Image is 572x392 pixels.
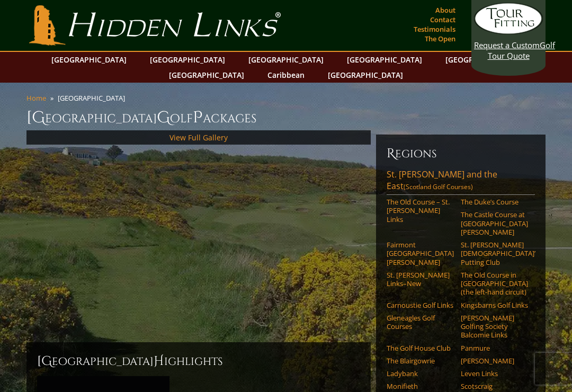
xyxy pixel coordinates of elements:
[154,353,164,370] span: H
[387,344,454,352] a: The Golf House Club
[387,357,454,365] a: The Blairgowrie
[387,301,454,309] a: Carnoustie Golf Links
[169,132,228,142] a: View Full Gallery
[461,210,528,236] a: The Castle Course at [GEOGRAPHIC_DATA][PERSON_NAME]
[461,357,528,365] a: [PERSON_NAME]
[461,382,528,390] a: Scotscraig
[387,314,454,331] a: Gleneagles Golf Courses
[387,168,535,195] a: St. [PERSON_NAME] and the East(Scotland Golf Courses)
[387,382,454,390] a: Monifieth
[411,22,458,37] a: Testimonials
[440,52,526,67] a: [GEOGRAPHIC_DATA]
[461,271,528,297] a: The Old Course in [GEOGRAPHIC_DATA] (the left-hand circuit)
[46,52,132,67] a: [GEOGRAPHIC_DATA]
[474,40,540,50] span: Request a Custom
[461,369,528,378] a: Leven Links
[262,67,310,83] a: Caribbean
[26,93,46,103] a: Home
[342,52,427,67] a: [GEOGRAPHIC_DATA]
[474,3,543,61] a: Request a CustomGolf Tour Quote
[387,145,535,162] h6: Regions
[427,12,458,27] a: Contact
[461,344,528,352] a: Panmure
[461,198,528,206] a: The Duke’s Course
[145,52,230,67] a: [GEOGRAPHIC_DATA]
[243,52,329,67] a: [GEOGRAPHIC_DATA]
[387,198,454,224] a: The Old Course – St. [PERSON_NAME] Links
[26,107,546,128] h1: [GEOGRAPHIC_DATA] olf ackages
[157,107,170,128] span: G
[37,353,360,370] h2: [GEOGRAPHIC_DATA] ighlights
[387,240,454,266] a: Fairmont [GEOGRAPHIC_DATA][PERSON_NAME]
[387,369,454,378] a: Ladybank
[58,93,129,103] li: [GEOGRAPHIC_DATA]
[461,301,528,309] a: Kingsbarns Golf Links
[323,67,408,83] a: [GEOGRAPHIC_DATA]
[433,3,458,17] a: About
[461,314,528,340] a: [PERSON_NAME] Golfing Society Balcomie Links
[404,182,473,191] span: (Scotland Golf Courses)
[164,67,249,83] a: [GEOGRAPHIC_DATA]
[461,240,528,266] a: St. [PERSON_NAME] [DEMOGRAPHIC_DATA]’ Putting Club
[387,271,454,288] a: St. [PERSON_NAME] Links–New
[193,107,203,128] span: P
[422,31,458,46] a: The Open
